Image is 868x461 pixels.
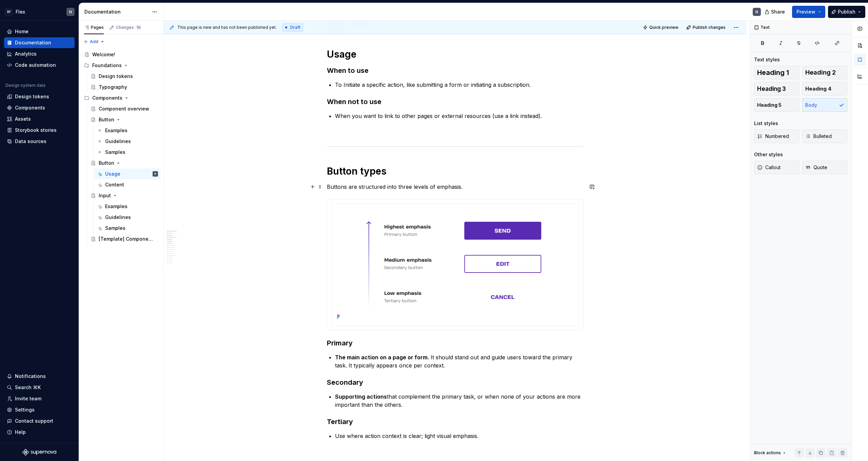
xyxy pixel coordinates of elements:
strong: Supporting actions [335,393,387,400]
svg: Supernova Logo [22,449,56,456]
span: Draft [290,25,300,30]
button: Notifications [4,371,75,382]
span: Callout [757,164,781,171]
div: List styles [754,120,778,127]
h3: Secondary [327,378,583,387]
a: Guidelines [94,136,161,147]
span: Heading 4 [805,85,831,92]
span: Bulleted [805,133,832,140]
a: Component overview [88,103,161,114]
div: Button [99,116,114,123]
div: Button [99,160,114,166]
div: Guidelines [105,214,131,221]
span: Heading 3 [757,85,786,92]
button: Contact support [4,416,75,426]
button: Heading 2 [802,66,848,79]
div: Content [105,181,124,188]
div: N [755,9,758,15]
a: Design tokens [4,91,75,102]
a: Home [4,26,75,37]
div: Search ⌘K [15,384,41,391]
button: Heading 1 [754,66,800,79]
button: Heading 5 [754,98,800,112]
a: Examples [94,125,161,136]
span: Heading 5 [757,102,782,108]
a: Code automation [4,60,75,71]
a: Components [4,102,75,113]
div: Settings [15,406,35,413]
div: Block actions [754,450,781,456]
button: Publish changes [684,23,729,32]
div: Analytics [15,51,37,57]
h3: When not to use [327,97,583,106]
div: Other styles [754,151,783,158]
div: Documentation [84,8,149,15]
div: Input [99,192,111,199]
h1: Usage [327,48,583,60]
button: Quick preview [641,23,682,32]
a: UsageN [94,168,161,179]
span: This page is new and has not been published yet. [177,25,277,30]
p: . It should stand out and guide users toward the primary task. It typically appears once per cont... [335,353,583,369]
button: Share [761,6,789,18]
div: Flex [16,8,25,15]
div: Design tokens [99,73,133,80]
div: Design tokens [15,93,49,100]
a: Button [88,114,161,125]
a: Assets [4,114,75,124]
div: Components [92,95,122,101]
h1: Button types [327,165,583,177]
a: Data sources [4,136,75,147]
div: Page tree [81,49,161,244]
span: Share [771,8,785,15]
button: Add [81,37,107,46]
h3: Primary [327,338,583,348]
span: Publish [838,8,855,15]
p: that complement the primary task, or when none of your actions are more important than the others. [335,393,583,409]
div: Documentation [15,39,51,46]
p: To Initiate a specific action, like submitting a form or initiating a subscription. [335,81,583,89]
div: Changes [116,25,142,30]
div: Welcome! [92,51,115,58]
strong: The main action on a page or form [335,354,428,361]
span: Add [90,39,98,44]
a: Typography [88,82,161,93]
div: Block actions [754,448,787,458]
a: Content [94,179,161,190]
a: Guidelines [94,212,161,223]
h3: Tertiary [327,417,583,426]
div: Components [15,104,45,111]
span: Numbered [757,133,789,140]
p: Use where action context is clear; light visual emphasis. [335,432,583,440]
div: N [69,9,72,15]
div: Text styles [754,56,780,63]
button: Preview [792,6,825,18]
span: Preview [796,8,815,15]
div: Foundations [92,62,122,69]
button: BFFlexN [1,4,77,19]
a: Storybook stories [4,125,75,136]
div: Component overview [99,105,149,112]
a: Samples [94,147,161,158]
a: Welcome! [81,49,161,60]
div: Typography [99,84,127,91]
span: 10 [135,25,142,30]
div: Storybook stories [15,127,57,134]
div: Components [81,93,161,103]
span: Heading 2 [805,69,836,76]
div: BF [5,8,13,16]
button: Publish [828,6,865,18]
button: Quote [802,161,848,174]
span: Publish changes [693,25,726,30]
div: N [155,171,156,177]
a: Analytics [4,48,75,59]
button: Search ⌘K [4,382,75,393]
button: Heading 4 [802,82,848,96]
a: Invite team [4,393,75,404]
div: Notifications [15,373,46,380]
div: Usage [105,171,120,177]
a: [Template] Component name [88,234,161,244]
div: Data sources [15,138,46,145]
div: Design system data [5,83,45,88]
